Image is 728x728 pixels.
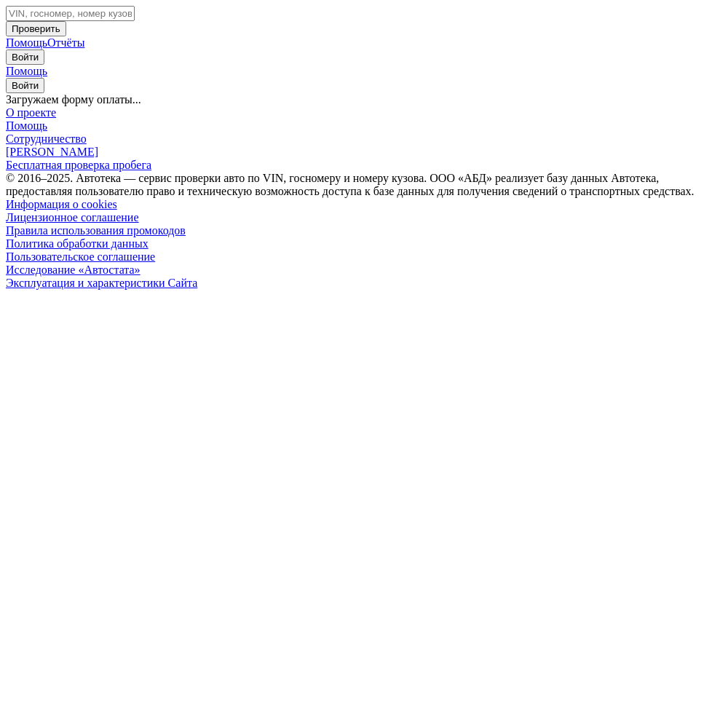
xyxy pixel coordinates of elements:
div: Загружаем форму оплаты... [6,93,722,106]
span: Войти [12,80,39,91]
a: Политика обработки данных [6,237,722,250]
a: Отчёты [47,36,84,49]
button: Проверить [6,21,66,36]
button: Войти [6,50,44,65]
a: Помощь [6,65,47,77]
span: Войти [12,52,39,63]
div: © 2016– 2025 . Автотека — сервис проверки авто по VIN, госномеру и номеру кузова. ООО «АБД» реали... [6,172,722,198]
a: Помощь [6,119,722,132]
a: Бесплатная проверка пробега [6,159,722,172]
a: Информация о cookies [6,198,722,211]
a: Помощь [6,36,47,49]
a: О проекте [6,106,722,119]
a: Сотрудничество [6,132,722,146]
a: Лицензионное соглашение [6,211,722,224]
a: Правила использования промокодов [6,224,722,237]
a: [PERSON_NAME] [6,146,722,159]
button: Войти [6,78,44,93]
a: Эксплуатация и характеристики Сайта [6,277,722,290]
span: Проверить [12,23,60,34]
a: Пользовательское соглашение [6,250,722,264]
a: Исследование «Автостата» [6,264,722,277]
input: VIN, госномер, номер кузова [6,6,135,21]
